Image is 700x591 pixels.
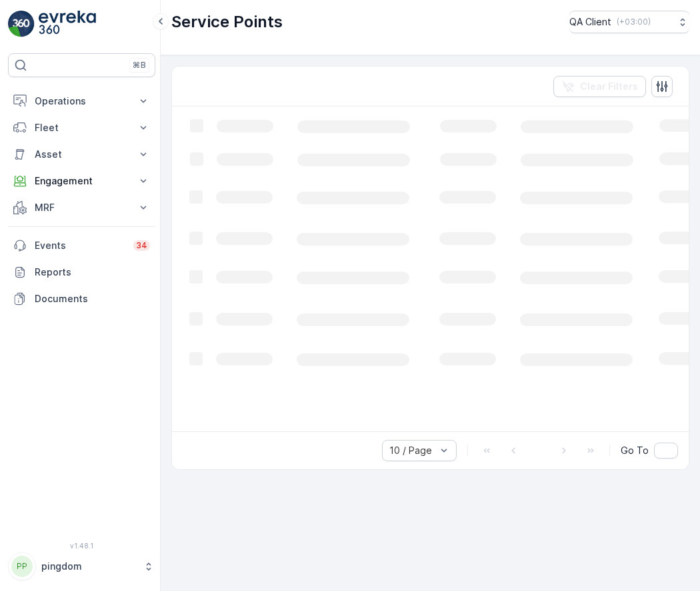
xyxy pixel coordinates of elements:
p: Clear Filters [580,80,638,93]
p: MRF [35,201,129,214]
p: Asset [35,148,129,161]
p: Reports [35,266,150,279]
button: QA Client(+03:00) [569,11,689,33]
p: ( +03:00 ) [617,17,651,27]
p: pingdom [41,560,137,573]
img: logo_light-DOdMpM7g.png [39,11,96,37]
p: Documents [35,292,150,305]
img: logo [8,11,35,37]
p: Service Points [171,11,283,33]
a: Reports [8,259,155,286]
a: Documents [8,286,155,312]
span: Go To [621,444,649,457]
button: Clear Filters [553,76,646,97]
button: Fleet [8,114,155,141]
button: MRF [8,194,155,221]
div: PP [11,556,33,577]
button: Engagement [8,168,155,194]
a: Events34 [8,232,155,259]
button: Operations [8,88,155,114]
button: Asset [8,141,155,168]
p: Events [35,239,125,252]
p: QA Client [569,15,611,29]
p: ⌘B [133,60,146,71]
button: PPpingdom [8,552,155,580]
p: Operations [35,95,129,108]
p: 34 [136,240,147,251]
p: Engagement [35,174,129,188]
p: Fleet [35,121,129,134]
span: v 1.48.1 [8,542,155,550]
